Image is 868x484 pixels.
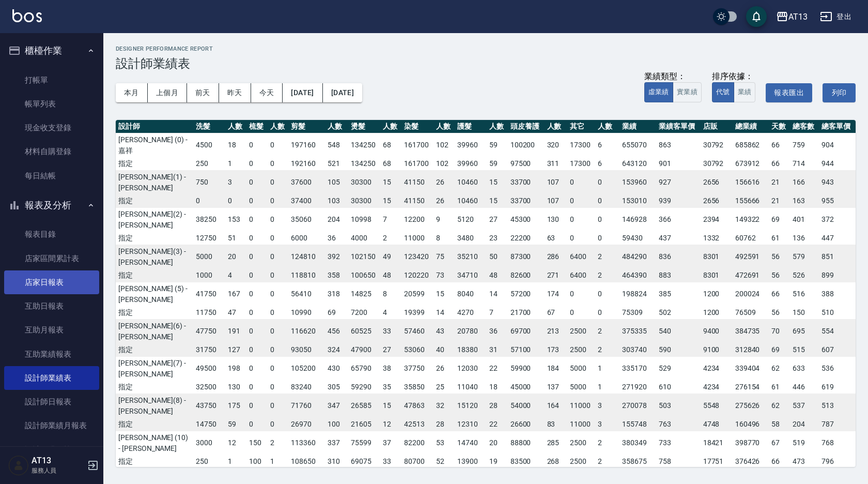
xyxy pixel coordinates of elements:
[288,282,325,306] td: 56410
[487,157,508,171] td: 59
[4,247,99,270] a: 店家區間累計表
[790,194,819,208] td: 163
[246,282,268,306] td: 0
[348,207,380,232] td: 10998
[193,133,225,157] td: 4500
[619,133,656,157] td: 655070
[380,157,401,171] td: 68
[595,245,619,269] td: 2
[401,245,433,269] td: 123420
[819,194,856,208] td: 955
[348,170,380,194] td: 30300
[595,232,619,245] td: 0
[4,164,99,188] a: 每日結帳
[788,10,808,23] div: AT13
[433,245,455,269] td: 75
[325,157,348,171] td: 521
[487,282,508,306] td: 14
[733,232,769,245] td: 60762
[433,157,455,171] td: 102
[595,306,619,320] td: 0
[619,194,656,208] td: 153010
[673,82,702,102] button: 實業績
[225,207,246,232] td: 153
[288,245,325,269] td: 124810
[733,245,769,269] td: 492591
[712,71,756,82] div: 排序依據：
[225,306,246,320] td: 47
[4,318,99,342] a: 互助月報表
[348,194,380,208] td: 30300
[487,133,508,157] td: 59
[567,269,595,282] td: 6400
[487,269,508,282] td: 48
[219,83,251,102] button: 昨天
[246,194,268,208] td: 0
[348,232,380,245] td: 4000
[401,170,433,194] td: 41150
[4,366,99,390] a: 設計師業績表
[545,245,568,269] td: 286
[401,232,433,245] td: 11000
[619,269,656,282] td: 464390
[348,133,380,157] td: 134250
[323,83,362,102] button: [DATE]
[4,222,99,246] a: 報表目錄
[656,245,701,269] td: 836
[225,157,246,171] td: 1
[816,7,856,26] button: 登出
[567,120,595,133] th: 其它
[656,120,701,133] th: 業績客單價
[595,194,619,208] td: 0
[487,245,508,269] td: 50
[193,306,225,320] td: 11750
[116,133,193,157] td: [PERSON_NAME] (0) - 嘉祥
[116,306,193,320] td: 指定
[455,133,487,157] td: 39960
[4,390,99,414] a: 設計師日報表
[246,306,268,320] td: 0
[790,282,819,306] td: 516
[644,82,673,102] button: 虛業績
[656,282,701,306] td: 385
[508,157,545,171] td: 97500
[348,120,380,133] th: 燙髮
[4,192,99,219] button: 報表及分析
[187,83,219,102] button: 前天
[619,157,656,171] td: 643120
[116,282,193,306] td: [PERSON_NAME] (5) - [PERSON_NAME]
[656,194,701,208] td: 939
[455,120,487,133] th: 護髮
[225,245,246,269] td: 20
[508,269,545,282] td: 82600
[819,207,856,232] td: 372
[619,170,656,194] td: 153960
[325,120,348,133] th: 人數
[567,157,595,171] td: 17300
[733,120,769,133] th: 總業績
[595,120,619,133] th: 人數
[433,170,455,194] td: 26
[733,269,769,282] td: 472691
[433,207,455,232] td: 9
[455,232,487,245] td: 3480
[225,170,246,194] td: 3
[769,170,790,194] td: 21
[325,269,348,282] td: 358
[595,207,619,232] td: 0
[790,245,819,269] td: 579
[193,269,225,282] td: 1000
[769,245,790,269] td: 56
[701,269,733,282] td: 8301
[819,157,856,171] td: 944
[766,83,812,102] button: 報表匯出
[619,282,656,306] td: 198824
[380,245,401,269] td: 49
[268,157,289,171] td: 0
[819,133,856,157] td: 904
[819,282,856,306] td: 388
[4,414,99,437] a: 設計師業績月報表
[790,269,819,282] td: 526
[819,120,856,133] th: 總客單價
[288,157,325,171] td: 192160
